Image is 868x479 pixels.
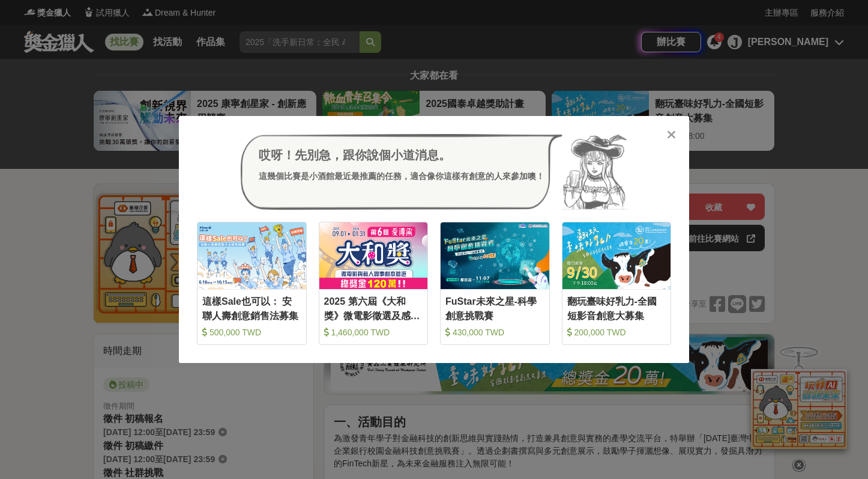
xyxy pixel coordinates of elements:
[202,294,301,322] div: 這樣Sale也可以： 安聯人壽創意銷售法募集
[197,222,306,289] img: Cover Image
[567,326,666,338] div: 200,000 TWD
[319,222,429,345] a: Cover Image2025 第六屆《大和獎》微電影徵選及感人實事分享 1,460,000 TWD
[567,294,666,322] div: 翻玩臺味好乳力-全國短影音創意大募集
[259,146,544,164] div: 哎呀！先別急，跟你說個小道消息。
[202,326,301,338] div: 500,000 TWD
[197,222,307,345] a: Cover Image這樣Sale也可以： 安聯人壽創意銷售法募集 500,000 TWD
[259,170,544,183] div: 這幾個比賽是小酒館最近最推薦的任務，適合像你這樣有創意的人來參加噢！
[562,134,627,210] img: Avatar
[441,222,549,289] img: Cover Image
[319,222,428,289] img: Cover Image
[562,222,672,345] a: Cover Image翻玩臺味好乳力-全國短影音創意大募集 200,000 TWD
[324,294,423,322] div: 2025 第六屆《大和獎》微電影徵選及感人實事分享
[445,326,544,338] div: 430,000 TWD
[445,294,544,322] div: FuStar未來之星-科學創意挑戰賽
[562,222,671,289] img: Cover Image
[324,326,423,338] div: 1,460,000 TWD
[440,222,550,345] a: Cover ImageFuStar未來之星-科學創意挑戰賽 430,000 TWD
